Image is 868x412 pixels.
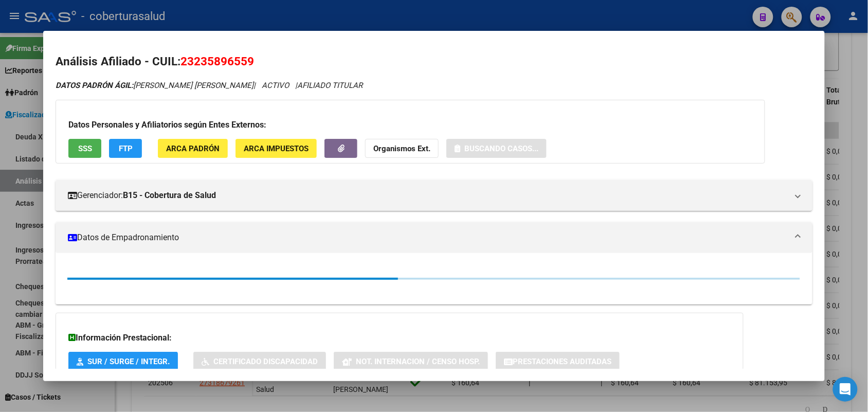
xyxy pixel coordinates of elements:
span: ARCA Impuestos [244,144,309,153]
button: Not. Internacion / Censo Hosp. [334,352,488,371]
span: Prestaciones Auditadas [513,357,611,366]
h3: Datos Personales y Afiliatorios según Entes Externos: [68,119,752,131]
button: Organismos Ext. [365,139,439,158]
button: Buscando casos... [446,139,547,158]
span: AFILIADO TITULAR [297,81,363,90]
mat-expansion-panel-header: Datos de Empadronamiento [56,222,812,253]
button: SUR / SURGE / INTEGR. [68,352,178,371]
span: SUR / SURGE / INTEGR. [87,357,170,366]
div: Datos de Empadronamiento [56,253,812,304]
mat-panel-title: Gerenciador: [68,189,787,202]
button: ARCA Impuestos [236,139,317,158]
i: | ACTIVO | [56,81,363,90]
mat-panel-title: Datos de Empadronamiento [68,231,787,244]
button: FTP [109,139,142,158]
button: SSS [68,139,101,158]
span: ARCA Padrón [166,144,220,153]
h2: Análisis Afiliado - CUIL: [56,53,812,70]
strong: B15 - Cobertura de Salud [123,189,216,202]
span: [PERSON_NAME] [PERSON_NAME] [56,81,254,90]
div: Open Intercom Messenger [833,377,858,402]
span: SSS [78,144,92,153]
span: Not. Internacion / Censo Hosp. [356,357,480,366]
mat-expansion-panel-header: Gerenciador:B15 - Cobertura de Salud [56,180,812,211]
span: Buscando casos... [464,144,538,153]
span: 23235896559 [180,55,254,68]
strong: DATOS PADRÓN ÁGIL: [56,81,133,90]
span: FTP [119,144,133,153]
button: Certificado Discapacidad [193,352,326,371]
button: Prestaciones Auditadas [496,352,620,371]
strong: Organismos Ext. [373,144,430,153]
button: ARCA Padrón [158,139,228,158]
h3: Información Prestacional: [68,332,731,344]
span: Certificado Discapacidad [213,357,318,366]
